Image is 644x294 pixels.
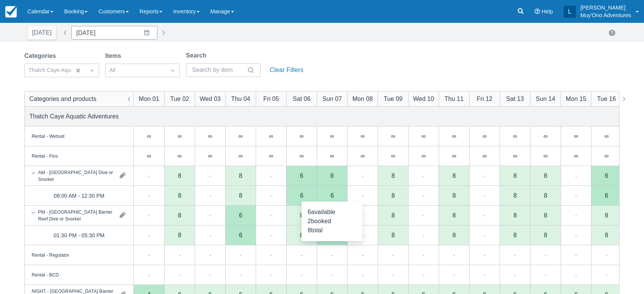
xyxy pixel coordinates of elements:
div: ∞ [147,153,151,159]
div: - [453,270,455,279]
div: 8 [439,225,469,245]
div: 01:30 PM - 05:30 PM [54,230,105,240]
div: - [606,270,607,279]
div: - [148,171,150,180]
div: ∞ [330,153,334,159]
div: ∞ [561,146,591,166]
div: 8 [513,173,517,179]
div: 6 [239,232,242,238]
div: - [270,230,272,240]
div: - [209,270,211,279]
div: - [179,250,181,259]
div: 6 [317,225,347,245]
div: - [362,211,364,220]
div: - [423,270,425,279]
div: 8 [605,212,608,218]
div: 08:00 AM - 12:30 PM [54,191,104,200]
div: available [308,208,356,217]
div: - [362,270,364,279]
div: 6 [330,192,334,198]
div: ∞ [543,133,548,139]
div: 8 [439,186,469,206]
div: ∞ [178,133,182,139]
div: - [331,250,333,259]
span: 2 [308,218,311,224]
div: Sat 13 [506,94,524,103]
div: 6 [605,192,608,198]
div: 8 [513,212,517,218]
div: ∞ [421,153,426,159]
div: 8 [452,192,456,198]
div: ∞ [178,153,182,159]
div: 8 [544,192,547,198]
div: 8 [452,232,456,238]
div: 6 [300,192,303,198]
div: - [331,270,333,279]
div: - [484,270,485,279]
div: 8 [225,186,256,206]
div: 8 [300,212,303,218]
div: ∞ [500,146,530,166]
div: - [270,270,272,279]
div: ∞ [574,133,578,139]
div: - [484,191,485,200]
div: - [270,250,272,259]
div: - [392,250,394,259]
div: 8 [544,212,547,218]
div: ∞ [164,126,195,146]
div: ∞ [421,133,426,139]
div: Thu 11 [444,94,463,103]
div: ∞ [330,133,334,139]
div: ∞ [574,153,578,159]
div: ∞ [378,126,408,146]
div: 8 [530,186,561,206]
div: ∞ [256,146,286,166]
div: Thatch Caye Aquatic Adventures [29,112,119,121]
div: - [484,230,485,240]
div: 8 [544,173,547,179]
div: ∞ [225,146,256,166]
i: Help [535,9,540,14]
div: - [148,191,150,200]
div: 8 [178,212,181,218]
div: - [270,211,272,220]
input: Date [71,26,157,40]
div: 8 [591,225,622,245]
div: booked [308,217,356,226]
div: - [575,230,577,240]
div: ∞ [530,146,561,166]
div: Fri 12 [477,94,492,103]
div: - [423,171,425,180]
div: ∞ [391,133,395,139]
div: 6 [330,173,334,179]
div: ∞ [604,133,609,139]
div: 8 [164,186,195,206]
div: - [209,171,211,180]
label: Search [186,51,209,60]
div: Mon 08 [352,94,373,103]
div: 8 [452,173,456,179]
div: ∞ [147,133,151,139]
div: 8 [239,173,242,179]
div: - [362,230,364,240]
div: - [270,171,272,180]
div: ∞ [239,133,243,139]
div: - [209,211,211,220]
div: - [209,230,211,240]
div: Mon 01 [139,94,159,103]
div: 6 [225,225,256,245]
div: - [484,171,485,180]
div: 8 [544,232,547,238]
div: ∞ [134,146,164,166]
p: [PERSON_NAME] [580,4,631,11]
div: ∞ [300,153,304,159]
div: 8 [378,225,408,245]
div: - [148,230,150,240]
div: ∞ [530,126,561,146]
div: ∞ [500,126,530,146]
div: 6 [286,186,317,206]
div: - [240,250,242,259]
div: ∞ [134,126,164,146]
div: 8 [605,232,608,238]
div: - [575,250,577,259]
